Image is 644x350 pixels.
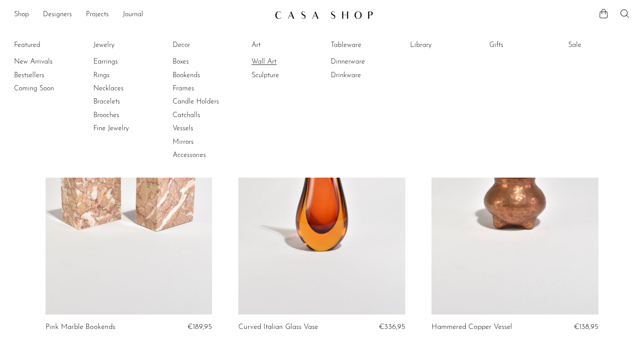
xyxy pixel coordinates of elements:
[93,39,159,136] ul: Jewelry
[14,71,80,80] a: Bestsellers
[568,40,634,50] a: Sale
[14,84,80,93] a: Coming Soon
[93,84,159,93] a: Necklaces
[173,111,238,120] a: Catchalls
[410,40,476,50] a: Library
[93,111,159,120] a: Brooches
[43,9,72,21] a: Designers
[188,323,212,331] span: €189,95
[331,39,396,82] ul: Tableware
[123,9,143,21] a: Journal
[238,323,318,331] a: Curved Italian Glass Vase
[93,124,159,133] a: Fine Jewelry
[14,57,80,67] a: New Arrivals
[14,9,29,21] a: Shop
[93,57,159,67] a: Earrings
[14,7,268,22] ul: NEW HEADER MENU
[93,40,159,50] a: Jewelry
[173,150,238,160] a: Accessories
[93,71,159,80] a: Rings
[14,7,268,22] nav: Desktop navigation
[173,39,238,162] ul: Decor
[379,323,405,331] span: €336,95
[489,40,555,50] a: Gifts
[173,71,238,80] a: Bookends
[251,57,317,67] a: Wall Art
[46,323,115,331] a: Pink Marble Bookends
[568,39,634,55] ul: Sale
[331,71,396,80] a: Drinkware
[432,323,512,331] a: Hammered Copper Vessel
[331,57,396,67] a: Dinnerware
[173,57,238,67] a: Boxes
[173,97,238,107] a: Candle Holders
[251,40,317,50] a: Art
[251,71,317,80] a: Sculpture
[331,40,396,50] a: Tableware
[574,323,598,331] span: €138,95
[173,84,238,93] a: Frames
[410,39,476,55] ul: Library
[14,55,80,95] ul: Featured
[251,39,317,82] ul: Art
[173,40,238,50] a: Decor
[93,97,159,107] a: Bracelets
[173,124,238,133] a: Vessels
[489,39,555,55] ul: Gifts
[86,9,109,21] a: Projects
[173,137,238,147] a: Mirrors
